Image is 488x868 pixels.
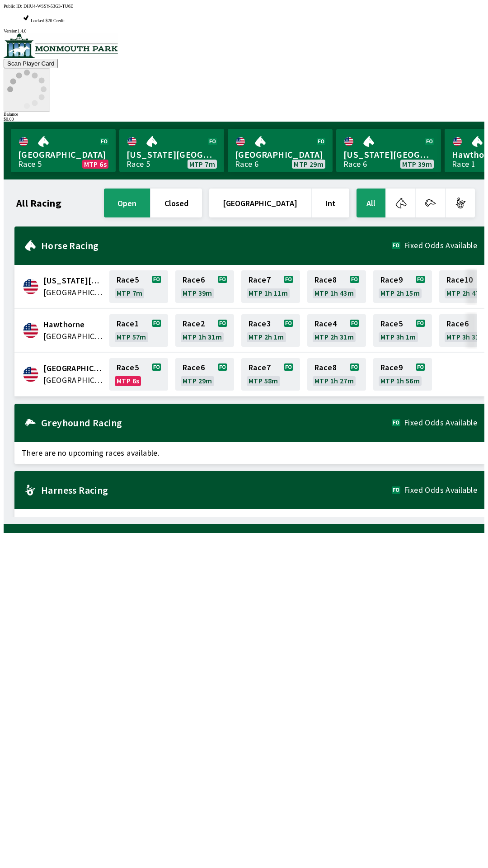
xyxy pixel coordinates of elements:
[373,270,432,303] a: Race9MTP 2h 15m
[336,129,441,172] a: [US_STATE][GEOGRAPHIC_DATA]Race 6MTP 39m
[117,320,139,327] span: Race 1
[314,333,354,340] span: MTP 2h 31m
[249,289,288,297] span: MTP 1h 11m
[249,364,271,371] span: Race 7
[175,270,234,303] a: Race6MTP 39m
[228,129,333,172] a: [GEOGRAPHIC_DATA]Race 6MTP 29m
[343,160,367,168] div: Race 6
[175,358,234,391] a: Race6MTP 29m
[109,314,168,347] a: Race1MTP 57m
[43,363,104,374] span: Monmouth Park
[183,364,205,371] span: Race 6
[175,314,234,347] a: Race2MTP 1h 31m
[4,112,484,117] div: Balance
[4,33,118,58] img: venue logo
[235,149,325,160] span: [GEOGRAPHIC_DATA]
[404,242,477,249] span: Fixed Odds Available
[183,289,212,297] span: MTP 39m
[404,486,477,494] span: Fixed Odds Available
[11,129,116,172] a: [GEOGRAPHIC_DATA]Race 5MTP 6s
[380,320,403,327] span: Race 5
[357,189,385,217] button: All
[373,314,432,347] a: Race5MTP 3h 1m
[404,419,477,426] span: Fixed Odds Available
[446,276,473,283] span: Race 10
[43,374,104,386] span: United States
[14,509,484,531] span: There are no upcoming races available.
[241,270,300,303] a: Race7MTP 1h 11m
[380,377,420,384] span: MTP 1h 56m
[16,199,61,207] h1: All Racing
[249,320,271,327] span: Race 3
[314,364,337,371] span: Race 8
[183,333,222,340] span: MTP 1h 31m
[117,333,146,340] span: MTP 57m
[314,289,354,297] span: MTP 1h 43m
[41,486,392,494] h2: Harness Racing
[127,149,217,160] span: [US_STATE][GEOGRAPHIC_DATA]
[235,160,258,168] div: Race 6
[446,333,486,340] span: MTP 3h 31m
[183,320,205,327] span: Race 2
[183,377,212,384] span: MTP 29m
[23,4,73,9] span: DHU4-WSSY-53G3-TU6E
[343,149,434,160] span: [US_STATE][GEOGRAPHIC_DATA]
[446,289,486,297] span: MTP 2h 47m
[31,18,65,23] span: Locked $20 Credit
[43,275,104,287] span: Delaware Park
[402,160,432,168] span: MTP 39m
[249,377,278,384] span: MTP 58m
[307,358,366,391] a: Race8MTP 1h 27m
[446,320,469,327] span: Race 6
[43,319,104,330] span: Hawthorne
[18,149,108,160] span: [GEOGRAPHIC_DATA]
[380,289,420,297] span: MTP 2h 15m
[117,377,139,384] span: MTP 6s
[241,358,300,391] a: Race7MTP 58m
[119,129,224,172] a: [US_STATE][GEOGRAPHIC_DATA]Race 5MTP 7m
[4,59,58,68] button: Scan Player Card
[109,358,168,391] a: Race5MTP 6s
[4,28,484,33] div: Version 1.4.0
[117,289,142,297] span: MTP 7m
[312,189,349,217] button: Int
[127,160,150,168] div: Race 5
[307,270,366,303] a: Race8MTP 1h 43m
[109,270,168,303] a: Race5MTP 7m
[14,442,484,464] span: There are no upcoming races available.
[314,377,354,384] span: MTP 1h 27m
[380,333,416,340] span: MTP 3h 1m
[452,160,475,168] div: Race 1
[151,189,202,217] button: closed
[4,4,484,9] div: Public ID:
[18,160,42,168] div: Race 5
[373,358,432,391] a: Race9MTP 1h 56m
[117,276,139,283] span: Race 5
[314,276,337,283] span: Race 8
[189,160,215,168] span: MTP 7m
[117,364,139,371] span: Race 5
[43,330,104,342] span: United States
[380,276,403,283] span: Race 9
[43,287,104,298] span: United States
[4,117,484,122] div: $ 0.00
[41,242,392,249] h2: Horse Racing
[314,320,337,327] span: Race 4
[84,160,107,168] span: MTP 6s
[183,276,205,283] span: Race 6
[249,333,284,340] span: MTP 2h 1m
[294,160,324,168] span: MTP 29m
[209,189,311,217] button: [GEOGRAPHIC_DATA]
[41,419,392,426] h2: Greyhound Racing
[104,189,150,217] button: open
[249,276,271,283] span: Race 7
[380,364,403,371] span: Race 9
[241,314,300,347] a: Race3MTP 2h 1m
[307,314,366,347] a: Race4MTP 2h 31m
